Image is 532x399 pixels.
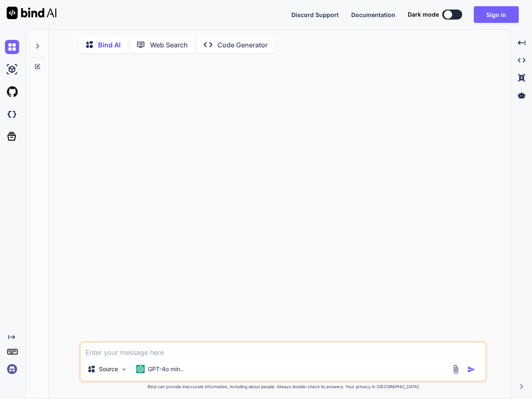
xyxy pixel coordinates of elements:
[451,365,461,374] img: attachment
[5,362,19,376] img: signin
[98,40,121,50] p: Bind AI
[7,7,57,19] img: Bind AI
[5,85,19,99] img: githubLight
[79,384,487,390] p: Bind can provide inaccurate information, including about people. Always double-check its answers....
[136,365,145,373] img: GPT-4o mini
[408,10,439,19] span: Dark mode
[99,365,118,373] p: Source
[150,40,188,50] p: Web Search
[5,40,19,54] img: chat
[5,62,19,76] img: ai-studio
[217,40,268,50] p: Code Generator
[291,11,339,18] span: Discord Support
[474,6,519,23] button: Sign in
[291,10,339,19] button: Discord Support
[5,107,19,121] img: darkCloudIdeIcon
[121,366,128,373] img: Pick Models
[351,11,395,18] span: Documentation
[351,10,395,19] button: Documentation
[148,365,183,373] p: GPT-4o min..
[467,365,475,374] img: icon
